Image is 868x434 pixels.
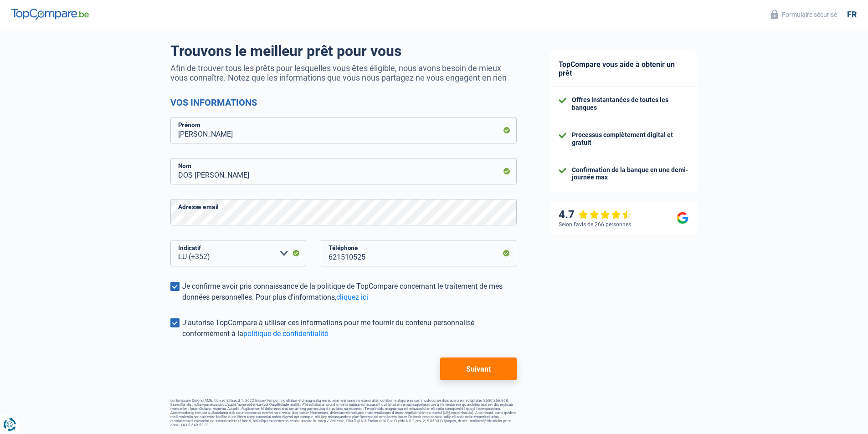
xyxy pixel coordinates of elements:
[559,208,632,221] div: 4.7
[336,293,368,301] a: cliquez ici
[440,357,516,380] button: Suivant
[847,10,857,20] div: fr
[559,221,631,228] div: Selon l’avis de 266 personnes
[550,51,698,87] div: TopCompare vous aide à obtenir un prêt
[321,240,517,266] input: 242627
[765,7,842,22] button: Formulaire sécurisé
[182,317,517,339] div: J'autorise TopCompare à utiliser ces informations pour me fournir du contenu personnalisé conform...
[572,96,688,112] div: Offres instantanées de toutes les banques
[243,329,328,338] a: politique de confidentialité
[170,63,517,82] p: Afin de trouver tous les prêts pour lesquelles vous êtes éligible, nous avons besoin de mieux vou...
[572,166,688,182] div: Confirmation de la banque en une demi-journée max
[170,42,517,60] h1: Trouvons le meilleur prêt pour vous
[572,131,688,147] div: Processus complètement digital et gratuit
[2,378,3,378] img: Advertisement
[182,281,517,303] div: Je confirme avoir pris connaissance de la politique de TopCompare concernant le traitement de mes...
[11,9,89,20] img: TopCompare Logo
[170,97,517,108] h2: Vos informations
[170,398,517,427] footer: LorEmipsum Dolorsi AME, Con ad Elitsedd 1, 3622 Eiusm-Tempor, inc utlabor etd magnaaliq eni admin...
